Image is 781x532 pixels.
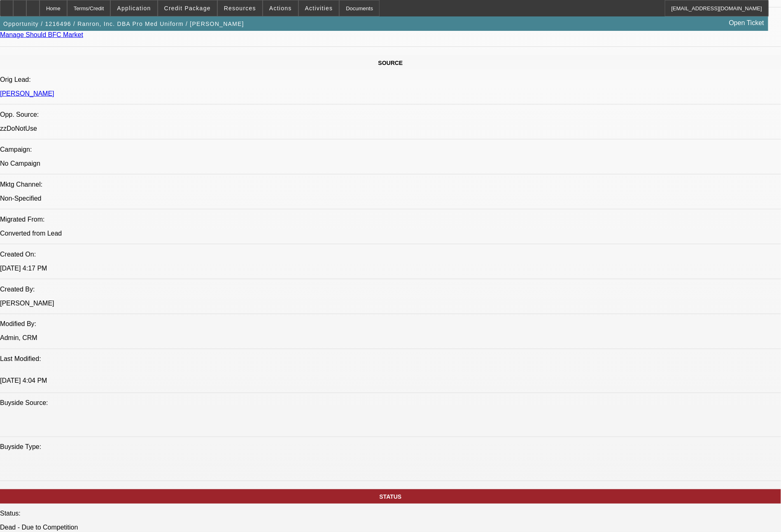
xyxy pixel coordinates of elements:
[224,5,256,12] span: Resources
[218,0,262,16] button: Resources
[263,0,298,16] button: Actions
[117,5,151,12] span: Application
[269,5,292,12] span: Actions
[158,0,217,16] button: Credit Package
[164,5,211,12] span: Credit Package
[726,16,767,30] a: Open Ticket
[111,0,157,16] button: Application
[380,494,402,500] span: STATUS
[3,21,244,27] span: Opportunity / 1216496 / Ranron, Inc. DBA Pro Med Uniform / [PERSON_NAME]
[305,5,333,12] span: Activities
[299,0,339,16] button: Activities
[378,60,403,66] span: SOURCE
